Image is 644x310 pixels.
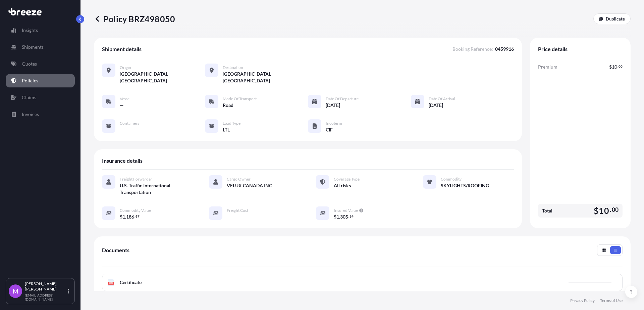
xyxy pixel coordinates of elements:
[593,13,631,24] a: Duplicate
[126,215,134,219] span: 186
[336,215,339,219] span: 1
[350,215,354,218] span: 34
[326,126,333,133] span: CIF
[6,108,75,121] a: Invoices
[542,207,552,214] span: Total
[22,77,38,84] p: Policies
[120,96,130,102] span: Vessel
[120,215,122,219] span: $
[120,182,193,196] span: U.S. Traffic International Transportation
[348,215,349,218] span: .
[120,177,152,182] span: Freight Forwarder
[612,208,619,212] span: 00
[594,206,599,215] span: $
[223,102,233,109] span: Road
[120,65,131,70] span: Origin
[326,121,342,126] span: Incoterm
[599,206,609,215] span: 10
[223,126,230,133] span: LTL
[22,27,38,34] p: Insights
[441,177,462,182] span: Commodity
[227,182,272,189] span: VELUX CANADA INC
[25,293,66,301] p: [EMAIL_ADDRESS][DOMAIN_NAME]
[94,13,175,24] p: Policy BRZ498050
[120,126,124,133] span: —
[609,65,612,69] span: $
[334,177,360,182] span: Coverage Type
[22,94,36,101] p: Claims
[22,111,39,118] p: Invoices
[600,298,623,303] a: Terms of Use
[223,96,257,102] span: Mode of Transport
[452,46,493,52] span: Booking Reference :
[6,24,75,37] a: Insights
[22,44,44,50] p: Shipments
[606,15,625,22] p: Duplicate
[334,208,358,213] span: Insured Value
[227,208,248,213] span: Freight Cost
[612,65,617,69] span: 10
[227,177,251,182] span: Cargo Owner
[13,288,18,295] span: M
[334,182,351,189] span: All risks
[120,121,139,126] span: Containers
[495,46,514,52] span: 0459916
[227,214,231,220] span: —
[109,282,113,284] text: PDF
[610,208,611,212] span: .
[122,215,125,219] span: 1
[6,74,75,87] a: Policies
[570,298,595,303] a: Privacy Policy
[136,215,140,218] span: 67
[339,215,340,219] span: ,
[334,215,336,219] span: $
[6,40,75,54] a: Shipments
[441,182,489,189] span: SKYLIGHTS/ROOFING
[223,121,240,126] span: Load Type
[6,57,75,71] a: Quotes
[120,208,151,213] span: Commodity Value
[326,102,340,109] span: [DATE]
[120,279,142,286] span: Certificate
[102,157,143,164] span: Insurance details
[22,61,37,67] p: Quotes
[120,71,205,84] span: [GEOGRAPHIC_DATA], [GEOGRAPHIC_DATA]
[135,215,135,218] span: .
[6,91,75,104] a: Claims
[223,71,308,84] span: [GEOGRAPHIC_DATA], [GEOGRAPHIC_DATA]
[125,215,126,219] span: ,
[223,65,243,70] span: Destination
[102,247,129,254] span: Documents
[102,46,142,52] span: Shipment details
[340,215,348,219] span: 305
[538,46,568,52] span: Price details
[120,102,124,109] span: —
[619,65,623,68] span: 00
[25,281,66,292] p: [PERSON_NAME] [PERSON_NAME]
[429,96,455,102] span: Date of Arrival
[429,102,443,109] span: [DATE]
[618,65,618,68] span: .
[326,96,359,102] span: Date of Departure
[538,64,557,70] span: Premium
